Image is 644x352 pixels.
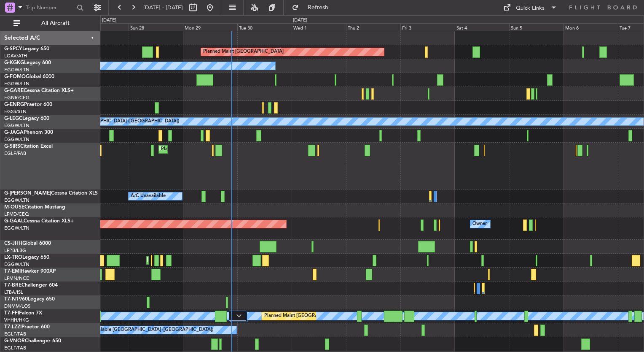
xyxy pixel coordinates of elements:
[4,311,42,316] a: T7-FFIFalcon 7X
[129,23,183,31] div: Sun 28
[4,255,22,260] span: LX-TRO
[293,17,307,24] div: [DATE]
[161,143,294,156] div: Planned Maint [GEOGRAPHIC_DATA] ([GEOGRAPHIC_DATA])
[4,88,24,93] span: G-GARE
[143,4,183,11] span: [DATE] - [DATE]
[4,247,26,254] a: LFPB/LBG
[4,325,50,330] a: T7-LZZIPraetor 600
[4,108,27,115] a: EGSS/STN
[4,74,26,79] span: G-FOMO
[4,261,30,268] a: EGGW/LTN
[4,67,30,73] a: EGGW/LTN
[22,20,89,26] span: All Aircraft
[42,115,179,128] div: A/C Unavailable [GEOGRAPHIC_DATA] ([GEOGRAPHIC_DATA])
[4,241,22,246] span: CS-JHH
[76,324,213,336] div: A/C Unavailable [GEOGRAPHIC_DATA] ([GEOGRAPHIC_DATA])
[509,23,563,31] div: Sun 5
[4,255,49,260] a: LX-TROLegacy 650
[4,60,24,65] span: G-KGKG
[4,88,74,93] a: G-GARECessna Citation XLS+
[4,225,30,231] a: EGGW/LTN
[4,297,55,302] a: T7-N1960Legacy 650
[264,310,397,322] div: Planned Maint [GEOGRAPHIC_DATA] ([GEOGRAPHIC_DATA])
[4,317,29,323] a: VHHH/HKG
[4,53,27,59] a: LGAV/ATH
[26,1,74,14] input: Trip Number
[4,46,49,51] a: G-SPCYLegacy 650
[4,311,19,316] span: T7-FFI
[4,219,24,224] span: G-GAAL
[4,211,29,217] a: LFMD/CEQ
[4,60,51,65] a: G-KGKGLegacy 600
[4,283,21,288] span: T7-BRE
[4,289,23,295] a: LTBA/ISL
[102,17,116,24] div: [DATE]
[4,130,53,135] a: G-JAGAPhenom 300
[74,23,129,31] div: Sat 27
[4,303,30,309] a: DNMM/LOS
[4,269,56,274] a: T7-EMIHawker 900XP
[9,16,91,30] button: All Aircraft
[4,122,30,129] a: EGGW/LTN
[4,144,20,149] span: G-SIRS
[4,331,26,337] a: EGLF/FAB
[4,191,98,196] a: G-[PERSON_NAME]Cessna Citation XLS
[4,205,24,210] span: M-OUSE
[4,74,54,79] a: G-FOMOGlobal 6000
[563,23,618,31] div: Mon 6
[4,150,26,157] a: EGLF/FAB
[4,46,22,51] span: G-SPCY
[4,116,49,121] a: G-LEGCLegacy 600
[4,241,51,246] a: CS-JHHGlobal 6000
[4,116,22,121] span: G-LEGC
[4,102,24,107] span: G-ENRG
[237,23,292,31] div: Tue 30
[400,23,455,31] div: Fri 3
[4,345,26,351] a: EGLF/FAB
[288,1,338,14] button: Refresh
[4,338,61,344] a: G-VNORChallenger 650
[346,23,400,31] div: Thu 2
[4,205,65,210] a: M-OUSECitation Mustang
[4,297,28,302] span: T7-N1960
[455,23,509,31] div: Sat 4
[4,269,21,274] span: T7-EMI
[4,275,29,282] a: LFMN/NCE
[4,197,30,203] a: EGGW/LTN
[4,219,74,224] a: G-GAALCessna Citation XLS+
[499,1,561,14] button: Quick Links
[4,95,30,101] a: EGNR/CEG
[4,191,51,196] span: G-[PERSON_NAME]
[516,4,545,13] div: Quick Links
[131,190,166,203] div: A/C Unavailable
[4,283,58,288] a: T7-BREChallenger 604
[292,23,346,31] div: Wed 1
[4,102,52,107] a: G-ENRGPraetor 600
[183,23,237,31] div: Mon 29
[4,338,25,344] span: G-VNOR
[4,144,53,149] a: G-SIRSCitation Excel
[301,5,336,11] span: Refresh
[203,46,284,58] div: Planned Maint [GEOGRAPHIC_DATA]
[236,314,241,317] img: arrow-gray.svg
[472,218,487,230] div: Owner
[4,325,21,330] span: T7-LZZI
[4,136,30,143] a: EGGW/LTN
[4,81,30,87] a: EGGW/LTN
[4,130,24,135] span: G-JAGA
